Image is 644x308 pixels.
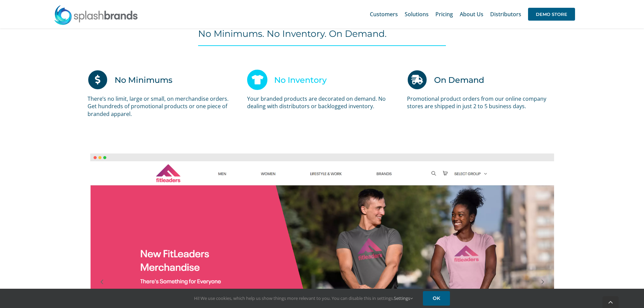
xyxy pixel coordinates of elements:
[407,95,556,110] p: Promotional product orders from our online company stores are shipped in just 2 to 5 business days.
[88,95,237,118] p: There’s no limit, large or small, on merchandise orders. Get hundreds of promotional products or ...
[405,11,429,17] span: Solutions
[394,295,413,301] a: Settings
[434,70,484,90] h3: On Demand
[370,3,398,25] a: Customers
[435,11,453,17] span: Pricing
[528,3,575,25] a: DEMO STORE
[460,11,483,17] span: About Us
[198,28,446,39] h4: No Minimums. No Inventory. On Demand.
[54,5,138,25] img: SplashBrands.com Logo
[435,3,453,25] a: Pricing
[423,291,450,306] a: OK
[490,3,521,25] a: Distributors
[490,11,521,17] span: Distributors
[274,70,327,90] h3: No Inventory
[370,3,575,25] nav: Main Menu Sticky
[247,95,397,110] p: Your branded products are decorated on demand. No dealing with distributors or backlogged inventory.
[370,11,398,17] span: Customers
[194,295,413,301] span: Hi! We use cookies, which help us show things more relevant to you. You can disable this in setti...
[115,70,172,90] h3: No Minimums
[528,8,575,21] span: DEMO STORE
